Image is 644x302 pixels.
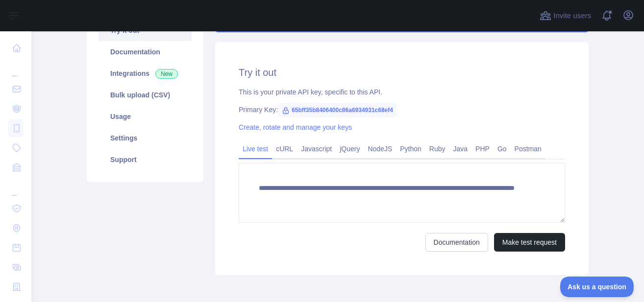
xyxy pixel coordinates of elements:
[336,141,364,157] a: jQuery
[494,141,511,157] a: Go
[99,63,192,84] a: Integrations New
[511,141,545,157] a: Postman
[99,127,192,149] a: Settings
[425,233,488,252] a: Documentation
[494,233,565,252] button: Make test request
[538,8,593,23] button: Invite users
[297,141,336,157] a: Javascript
[239,105,565,115] div: Primary Key:
[449,141,472,157] a: Java
[99,106,192,127] a: Usage
[425,141,449,157] a: Ruby
[278,103,397,117] span: 65bff35b8406400c86a6934931c68ef4
[239,66,565,79] h2: Try it out
[239,87,565,97] div: This is your private API key, specific to this API.
[8,59,24,78] div: ...
[364,141,396,157] a: NodeJS
[8,178,24,198] div: ...
[471,141,494,157] a: PHP
[560,277,634,297] iframe: Toggle Customer Support
[99,149,192,170] a: Support
[239,141,272,157] a: Live test
[99,84,192,106] a: Bulk upload (CSV)
[239,123,352,131] a: Create, rotate and manage your keys
[396,141,425,157] a: Python
[155,69,178,79] span: New
[553,10,591,22] span: Invite users
[99,41,192,63] a: Documentation
[272,141,297,157] a: cURL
